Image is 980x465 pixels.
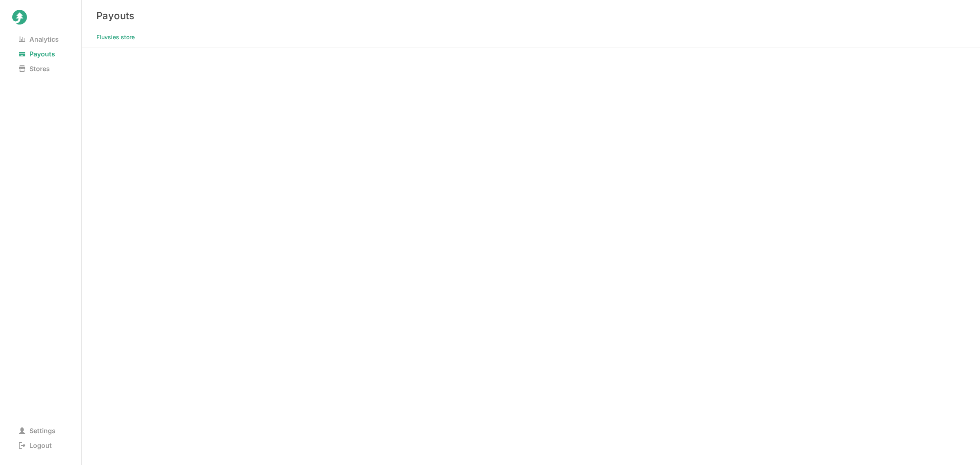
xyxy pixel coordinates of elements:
h3: Payouts [96,10,134,22]
span: Fluvsies store [96,31,135,43]
span: Payouts [12,48,62,60]
span: Settings [12,425,62,436]
span: Stores [12,63,56,74]
span: Analytics [12,34,65,45]
span: Logout [12,440,58,451]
